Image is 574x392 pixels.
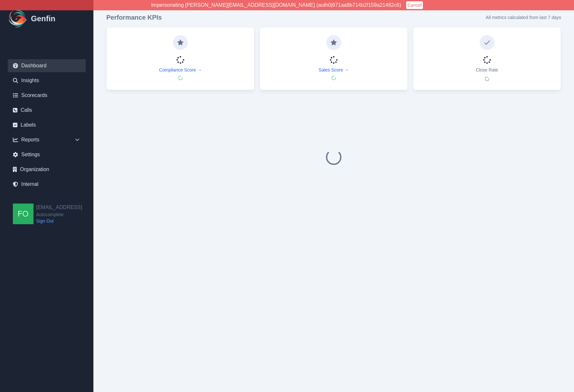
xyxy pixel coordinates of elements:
img: Logo [8,8,28,29]
button: Cancel [406,1,423,9]
a: Scorecards [8,89,86,102]
a: Calls [8,104,86,117]
a: Sales Score → [319,67,349,73]
p: Close Rate [476,67,498,73]
a: Compliance Score → [159,67,202,73]
p: All metrics calculated from last 7 days [486,14,561,21]
a: Labels [8,119,86,131]
a: Sign Out [36,218,82,224]
h3: Performance KPIs [106,13,162,22]
a: Organization [8,163,86,176]
div: Reports [8,133,86,146]
a: Insights [8,74,86,87]
h1: Genfin [31,14,55,24]
h2: [EMAIL_ADDRESS] [36,204,82,211]
a: Internal [8,178,86,191]
a: Settings [8,148,86,161]
img: founders@genfin.ai [13,204,33,224]
span: Autocomplete [36,211,82,218]
a: Dashboard [8,59,86,72]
